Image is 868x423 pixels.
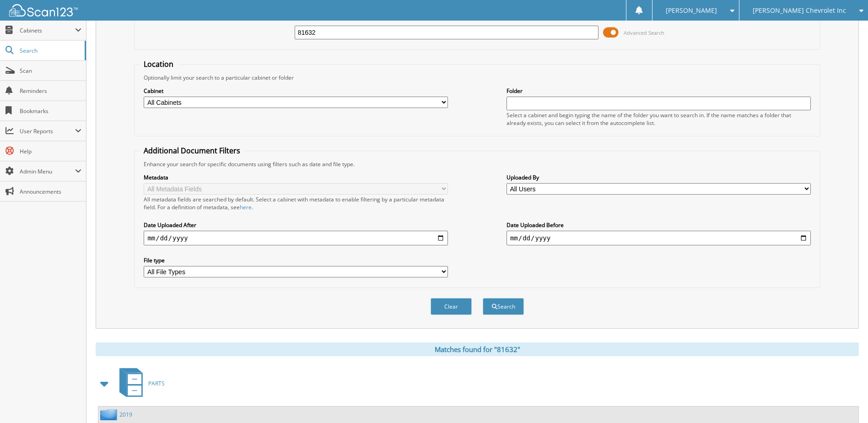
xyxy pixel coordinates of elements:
[507,231,811,245] input: end
[100,409,119,420] img: folder2.png
[139,59,178,69] legend: Location
[144,256,448,264] label: File type
[144,221,448,229] label: Date Uploaded After
[624,29,664,36] span: Advanced Search
[20,107,81,115] span: Bookmarks
[144,231,448,245] input: start
[20,27,75,34] span: Cabinets
[240,203,252,211] a: here
[20,67,81,75] span: Scan
[20,47,80,54] span: Search
[144,195,448,211] div: All metadata fields are searched by default. Select a cabinet with metadata to enable filtering b...
[507,87,811,95] label: Folder
[822,379,868,423] iframe: Chat Widget
[139,160,815,168] div: Enhance your search for specific documents using filters such as date and file type.
[20,87,81,95] span: Reminders
[431,298,472,315] button: Clear
[96,342,859,356] div: Matches found for "81632"
[119,411,132,418] a: 2019
[507,111,811,127] div: Select a cabinet and begin typing the name of the folder you want to search in. If the name match...
[483,298,524,315] button: Search
[20,147,81,155] span: Help
[507,174,811,181] label: Uploaded By
[9,4,78,16] img: scan123-logo-white.svg
[507,221,811,229] label: Date Uploaded Before
[20,188,81,195] span: Announcements
[148,380,165,387] span: PARTS
[144,87,448,95] label: Cabinet
[20,127,75,135] span: User Reports
[139,74,815,81] div: Optionally limit your search to a particular cabinet or folder
[666,8,717,13] span: [PERSON_NAME]
[139,146,245,156] legend: Additional Document Filters
[144,174,448,181] label: Metadata
[114,365,165,401] a: PARTS
[20,168,75,175] span: Admin Menu
[753,8,846,13] span: [PERSON_NAME] Chevrolet Inc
